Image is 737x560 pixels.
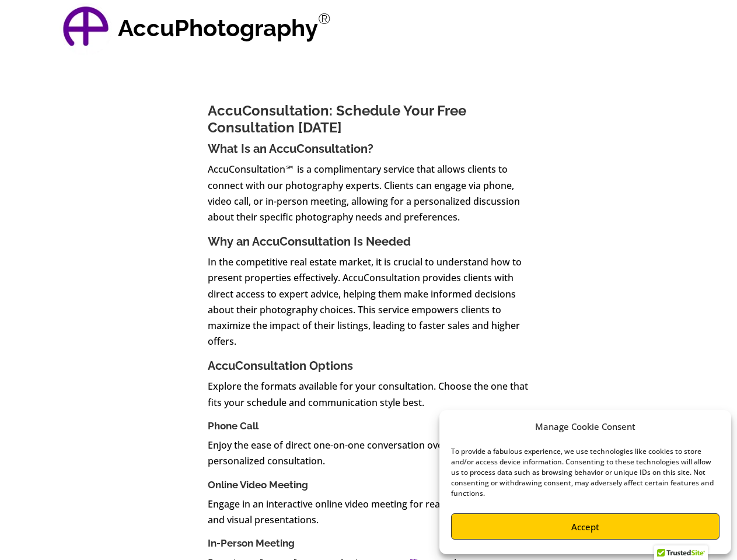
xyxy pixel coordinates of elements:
[208,254,529,359] p: In the competitive real estate market, it is crucial to understand how to present properties effe...
[208,496,529,537] p: Engage in an interactive online video meeting for real-time discussion and visual presentations.
[208,537,529,555] h3: In-Person Meeting
[208,479,529,496] h3: Online Video Meeting
[208,420,529,437] h3: Phone Call
[208,359,529,379] h2: AccuConsultation Options
[535,419,635,435] div: Manage Cookie Consent
[208,437,529,478] p: Enjoy the ease of direct one-on-one conversation over the phone for a personalized consultation.
[451,513,719,540] button: Accept
[451,446,718,499] div: To provide a fabulous experience, we use technologies like cookies to store and/or access device ...
[208,379,529,419] p: Explore the formats available for your consultation. Choose the one that fits your schedule and c...
[318,10,331,27] sup: Registered Trademark
[60,3,112,55] img: AccuPhotography
[208,162,529,235] p: AccuConsultation℠ is a complimentary service that allows clients to connect with our photography ...
[208,142,529,162] h2: What Is an AccuConsultation?
[118,14,318,41] strong: AccuPhotography
[208,102,466,136] span: AccuConsultation: Schedule Your Free Consultation [DATE]
[60,3,112,55] a: AccuPhotography Logo - Professional Real Estate Photography and Media Services in Dallas, Texas
[208,235,529,254] h2: Why an AccuConsultation Is Needed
